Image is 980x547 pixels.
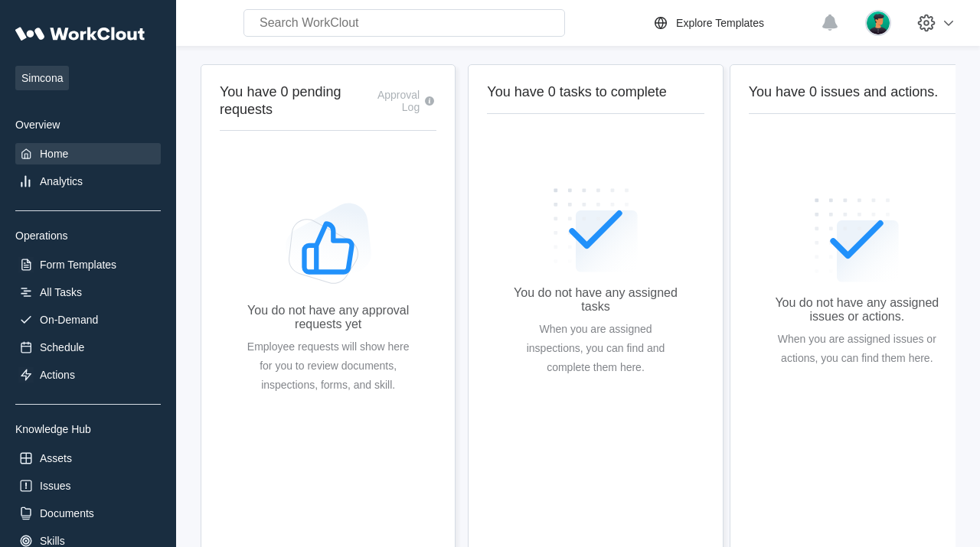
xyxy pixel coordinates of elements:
h2: You have 0 issues and actions. [749,83,965,101]
div: Approval Log [367,89,420,113]
div: Explore Templates [676,17,764,29]
div: Operations [15,230,161,242]
a: Form Templates [15,254,161,275]
a: Assets [15,448,161,469]
img: user.png [865,10,891,36]
div: On-Demand [40,314,98,326]
a: Actions [15,364,161,386]
div: You do not have any assigned issues or actions. [773,296,941,324]
a: Documents [15,503,161,524]
div: When you are assigned inspections, you can find and complete them here. [511,320,679,377]
div: All Tasks [40,286,82,298]
div: Assets [40,452,72,464]
a: Issues [15,475,161,497]
h2: You have 0 tasks to complete [487,83,704,101]
h2: You have 0 pending requests [220,83,367,118]
div: Analytics [40,175,83,187]
div: Schedule [40,341,84,353]
div: Home [40,148,68,160]
div: Actions [40,369,75,381]
div: Form Templates [40,259,116,271]
div: You do not have any approval requests yet [244,304,412,331]
div: Issues [40,480,70,492]
div: Employee requests will show here for you to review documents, inspections, forms, and skill. [244,337,412,395]
div: Overview [15,119,161,131]
a: On-Demand [15,309,161,330]
div: When you are assigned issues or actions, you can find them here. [773,330,941,368]
input: Search WorkClout [243,9,565,37]
div: Documents [40,507,94,519]
div: Knowledge Hub [15,423,161,435]
a: Home [15,143,161,164]
span: Simcona [15,66,69,90]
a: All Tasks [15,282,161,303]
div: You do not have any assigned tasks [511,286,679,314]
a: Schedule [15,337,161,358]
a: Explore Templates [652,14,813,32]
a: Analytics [15,171,161,192]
